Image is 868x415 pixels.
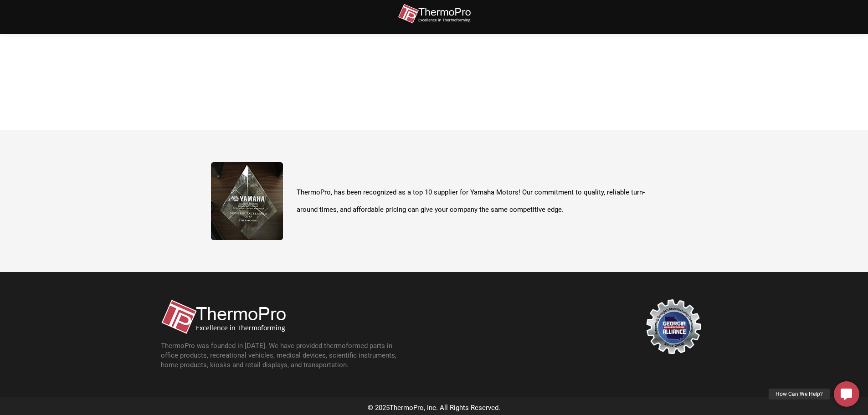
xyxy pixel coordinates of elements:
span: ThermoPro [390,404,424,412]
a: How Can We Help? [834,381,859,407]
div: © 2025 , Inc. All Rights Reserved. [152,402,717,415]
p: ThermoPro, has been recognized as a top 10 supplier for Yamaha Motors! Our commitment to quality,... [297,184,657,218]
img: georgia-manufacturing-alliance [646,299,701,354]
div: How Can We Help? [769,389,830,400]
img: thermopro-logo-non-iso [161,299,286,334]
img: thermopro-logo-non-iso [398,4,471,24]
p: ThermoPro was founded in [DATE]. We have provided thermoformed parts in office products, recreati... [161,341,407,370]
